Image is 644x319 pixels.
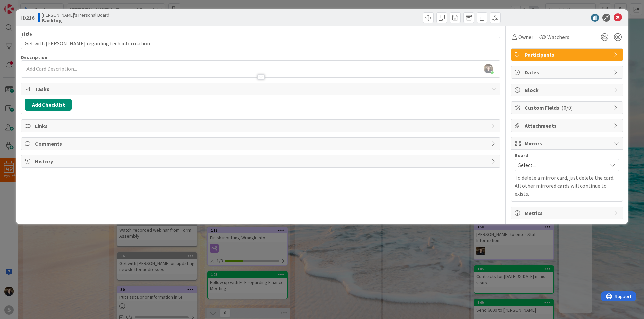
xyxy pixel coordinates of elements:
b: Backlog [42,18,109,23]
b: 216 [26,14,34,21]
span: Owner [518,33,533,41]
span: ID [21,14,34,22]
span: ( 0/0 ) [561,104,573,111]
span: Participants [525,51,610,59]
span: Select... [518,160,604,170]
span: Attachments [525,122,610,130]
img: 0gh3WeHskahoaj8UhpPxJkcUy4bGxrYS.jpg [484,64,493,73]
span: Board [515,153,528,158]
span: Tasks [35,85,488,93]
span: History [35,157,488,165]
span: Description [21,54,47,60]
input: type card name here... [21,37,500,49]
span: Links [35,122,488,130]
span: Support [14,1,31,9]
span: Custom Fields [525,104,610,112]
span: Mirrors [525,139,610,147]
label: Title [21,31,32,37]
span: Block [525,86,610,94]
span: Metrics [525,209,610,217]
span: Watchers [547,33,569,41]
span: Dates [525,68,610,76]
span: Comments [35,140,488,148]
span: [PERSON_NAME]'s Personal Board [42,12,109,18]
p: To delete a mirror card, just delete the card. All other mirrored cards will continue to exists. [515,174,619,198]
button: Add Checklist [25,99,72,111]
